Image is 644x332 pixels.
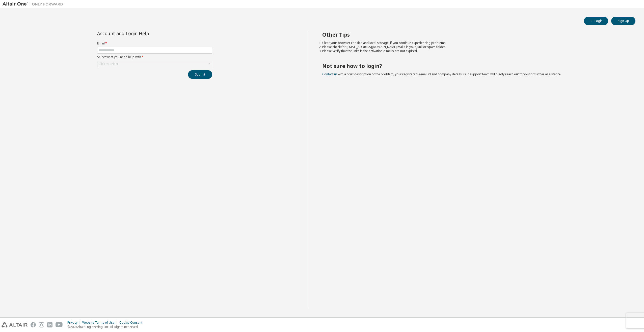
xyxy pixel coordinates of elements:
label: Email [97,41,212,45]
h2: Not sure how to login? [322,63,627,69]
div: Click to select [97,61,212,67]
button: Sign Up [611,17,635,25]
img: altair_logo.svg [2,322,28,327]
label: Select what you need help with [97,55,212,59]
h2: Other Tips [322,31,627,38]
div: Website Terms of Use [82,321,119,325]
img: Altair One [3,2,66,7]
li: Please verify that the links in the activation e-mails are not expired. [322,49,627,53]
a: Contact us [322,72,338,76]
img: facebook.svg [31,322,36,327]
span: with a brief description of the problem, your registered e-mail id and company details. Our suppo... [322,72,561,76]
div: Click to select [98,62,118,66]
p: © 2025 Altair Engineering, Inc. All Rights Reserved. [67,325,145,329]
div: Privacy [67,321,82,325]
img: linkedin.svg [47,322,52,327]
div: Cookie Consent [119,321,145,325]
img: instagram.svg [39,322,44,327]
li: Please check for [EMAIL_ADDRESS][DOMAIN_NAME] mails in your junk or spam folder. [322,45,627,49]
button: Login [584,17,608,25]
img: youtube.svg [56,322,63,327]
button: Submit [188,70,212,79]
div: Account and Login Help [97,31,189,35]
li: Clear your browser cookies and local storage, if you continue experiencing problems. [322,41,627,45]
